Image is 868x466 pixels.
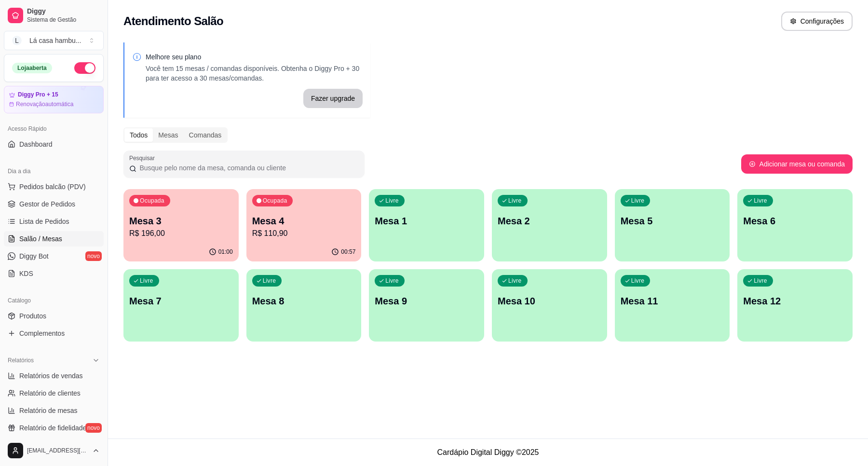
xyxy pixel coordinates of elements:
[385,277,399,285] p: Livre
[369,269,484,342] button: LivreMesa 9
[19,371,83,381] span: Relatórios de vendas
[4,137,104,152] a: Dashboard
[19,329,65,338] span: Complementos
[27,16,100,24] span: Sistema de Gestão
[4,368,104,384] a: Relatórios de vendas
[4,293,104,308] div: Catálogo
[4,439,104,462] button: [EMAIL_ADDRESS][DOMAIN_NAME]
[754,277,767,285] p: Livre
[741,154,853,174] button: Adicionar mesa ou comanda
[4,266,104,281] a: KDS
[743,214,847,228] p: Mesa 6
[508,197,522,205] p: Livre
[246,189,362,261] button: OcupadaMesa 4R$ 110,9000:57
[615,189,730,261] button: LivreMesa 5
[19,311,46,321] span: Produtos
[4,231,104,247] a: Salão / Mesas
[153,128,183,142] div: Mesas
[252,228,356,239] p: R$ 110,90
[140,197,164,205] p: Ocupada
[737,269,853,342] button: LivreMesa 12
[4,385,104,401] a: Relatório de clientes
[4,326,104,341] a: Complementos
[29,36,81,45] div: Lá casa hambu ...
[4,308,104,324] a: Produtos
[4,196,104,212] a: Gestor de Pedidos
[4,179,104,194] button: Pedidos balcão (PDV)
[184,128,227,142] div: Comandas
[19,199,75,209] span: Gestor de Pedidos
[218,248,233,256] p: 01:00
[19,217,69,226] span: Lista de Pedidos
[4,121,104,137] div: Acesso Rápido
[129,294,233,308] p: Mesa 7
[19,182,86,192] span: Pedidos balcão (PDV)
[123,14,223,29] h2: Atendimento Salão
[27,447,88,454] span: [EMAIL_ADDRESS][DOMAIN_NAME]
[263,277,276,285] p: Livre
[19,251,49,261] span: Diggy Bot
[19,406,78,415] span: Relatório de mesas
[621,214,724,228] p: Mesa 5
[4,248,104,264] a: Diggy Botnovo
[19,269,33,278] span: KDS
[136,163,359,173] input: Pesquisar
[146,64,363,83] p: Você tem 15 mesas / comandas disponíveis. Obtenha o Diggy Pro + 30 para ter acesso a 30 mesas/com...
[19,423,86,433] span: Relatório de fidelidade
[12,36,22,45] span: L
[737,189,853,261] button: LivreMesa 6
[4,86,104,113] a: Diggy Pro + 15Renovaçãoautomática
[19,234,62,244] span: Salão / Mesas
[615,269,730,342] button: LivreMesa 11
[129,154,158,162] label: Pesquisar
[146,52,363,62] p: Melhore seu plano
[621,294,724,308] p: Mesa 11
[19,388,81,398] span: Relatório de clientes
[4,164,104,179] div: Dia a dia
[246,269,362,342] button: LivreMesa 8
[4,420,104,436] a: Relatório de fidelidadenovo
[123,269,239,342] button: LivreMesa 7
[492,189,607,261] button: LivreMesa 2
[19,139,53,149] span: Dashboard
[508,277,522,285] p: Livre
[4,214,104,229] a: Lista de Pedidos
[140,277,153,285] p: Livre
[781,12,853,31] button: Configurações
[375,294,478,308] p: Mesa 9
[4,403,104,418] a: Relatório de mesas
[74,62,95,74] button: Alterar Status
[498,294,601,308] p: Mesa 10
[252,294,356,308] p: Mesa 8
[16,100,73,108] article: Renovação automática
[375,214,478,228] p: Mesa 1
[341,248,355,256] p: 00:57
[252,214,356,228] p: Mesa 4
[108,439,868,466] footer: Cardápio Digital Diggy © 2025
[385,197,399,205] p: Livre
[4,4,104,27] a: DiggySistema de Gestão
[498,214,601,228] p: Mesa 2
[263,197,287,205] p: Ocupada
[492,269,607,342] button: LivreMesa 10
[754,197,767,205] p: Livre
[743,294,847,308] p: Mesa 12
[303,89,363,108] button: Fazer upgrade
[4,31,104,50] button: Select a team
[12,63,52,73] div: Loja aberta
[8,356,34,364] span: Relatórios
[631,277,645,285] p: Livre
[18,91,58,98] article: Diggy Pro + 15
[129,228,233,239] p: R$ 196,00
[631,197,645,205] p: Livre
[369,189,484,261] button: LivreMesa 1
[129,214,233,228] p: Mesa 3
[123,189,239,261] button: OcupadaMesa 3R$ 196,0001:00
[27,7,100,16] span: Diggy
[124,128,153,142] div: Todos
